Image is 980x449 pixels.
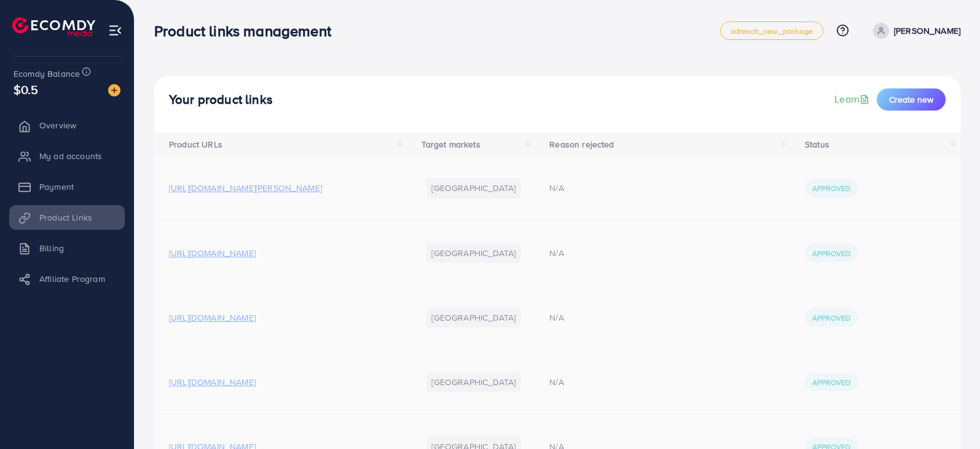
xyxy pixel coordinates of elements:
[731,27,813,35] span: adreach_new_package
[834,92,872,106] a: Learn
[877,88,946,111] button: Create new
[868,23,960,39] a: [PERSON_NAME]
[14,80,39,98] span: $0.5
[889,93,933,106] span: Create new
[169,92,273,107] h4: Your product links
[108,84,120,96] img: image
[894,23,960,38] p: [PERSON_NAME]
[12,17,95,36] img: logo
[14,68,80,80] span: Ecomdy Balance
[154,22,341,40] h3: Product links management
[720,21,823,40] a: adreach_new_package
[108,23,122,37] img: menu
